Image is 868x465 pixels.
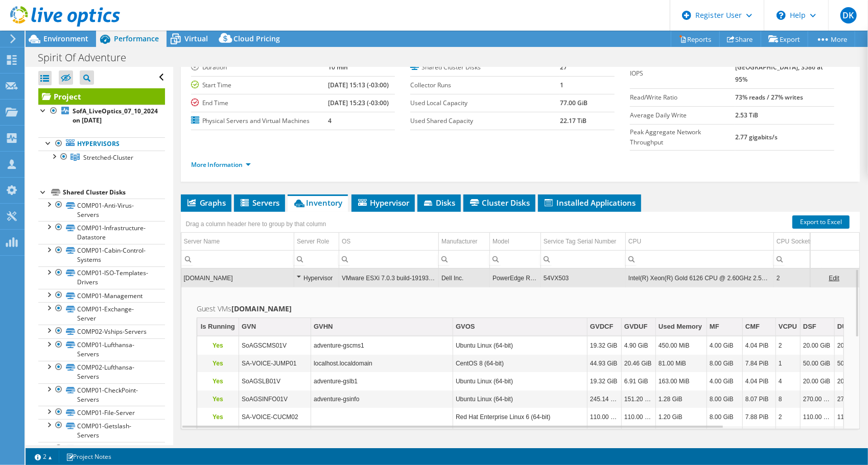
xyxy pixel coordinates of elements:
[410,98,560,108] label: Used Local Capacity
[339,233,439,251] td: OS Column
[719,31,761,47] a: Share
[186,198,226,208] span: Graphs
[357,198,410,208] span: Hypervisor
[232,304,292,313] b: [DOMAIN_NAME]
[743,373,776,390] td: Column CMF, Value 4.04 PiB
[840,7,857,23] span: DK
[453,373,588,390] td: Column GVOS, Value Ubuntu Linux (64-bit)
[622,373,656,390] td: Column GVDUF, Value 6.91 GiB
[622,408,656,426] td: Column GVDUF, Value 110.00 GiB
[197,408,239,426] td: Column Is Running, Value Yes
[197,337,239,355] td: Column Is Running, Value Yes
[630,110,735,120] label: Average Daily Write
[588,337,622,355] td: Column GVDCF, Value 19.32 GiB
[38,199,165,221] a: COMP01-Anti-Virus-Servers
[590,321,614,333] div: GVDCF
[453,318,588,336] td: GVOS Column
[328,116,332,125] b: 4
[439,269,490,287] td: Column Manufacturer, Value Dell Inc.
[792,215,850,229] a: Export to Excel
[38,289,165,302] a: COMP01-Management
[328,63,348,71] b: 10 min
[492,235,509,248] div: Model
[735,93,803,102] b: 73% reads / 27% writes
[38,383,165,406] a: COMP01-CheckPoint-Servers
[560,99,588,107] b: 77.00 GiB
[777,235,813,248] div: CPU Sockets
[801,318,835,336] td: DSF Column
[801,390,835,408] td: Column DSF, Value 270.00 GiB
[294,250,339,268] td: Column Server Role, Filter cell
[745,321,760,333] div: CMF
[38,361,165,383] a: COMP02-Lufthansa-Servers
[410,80,560,90] label: Collector Runs
[38,221,165,243] a: COMP01-Infrastructure-Datastore
[191,160,251,169] a: More Information
[622,390,656,408] td: Column GVDUF, Value 151.20 GiB
[743,408,776,426] td: Column CMF, Value 7.88 PiB
[837,321,851,333] div: DUF
[560,81,564,89] b: 1
[311,337,453,355] td: Column GVHN, Value adventure-gscms1
[541,233,626,251] td: Service Tag Serial Number Column
[200,375,237,387] p: Yes
[626,233,774,251] td: CPU Column
[801,373,835,390] td: Column DSF, Value 20.00 GiB
[184,235,220,248] div: Server Name
[659,321,702,333] div: Used Memory
[63,186,165,199] div: Shared Cluster Disks
[339,250,439,268] td: Column OS, Filter cell
[544,235,617,248] div: Service Tag Serial Number
[774,250,822,268] td: Column CPU Sockets, Filter cell
[328,99,389,107] b: [DATE] 15:23 (-03:00)
[541,250,626,268] td: Column Service Tag Serial Number, Filter cell
[239,373,311,390] td: Column GVN, Value SoAGSLB01V
[456,321,475,333] div: GVOS
[774,233,822,251] td: CPU Sockets Column
[43,34,88,43] span: Environment
[293,198,343,208] span: Inventory
[311,355,453,373] td: Column GVHN, Value localhost.localdomain
[622,318,656,336] td: GVDUF Column
[777,11,786,20] svg: \n
[239,337,311,355] td: Column GVN, Value SoAGSCMS01V
[184,34,208,43] span: Virtual
[410,116,560,126] label: Used Shared Capacity
[233,34,280,43] span: Cloud Pricing
[801,337,835,355] td: Column DSF, Value 20.00 GiB
[439,250,490,268] td: Column Manufacturer, Filter cell
[803,321,816,333] div: DSF
[735,63,823,84] b: [GEOGRAPHIC_DATA], 3586 at 95%
[761,31,808,47] a: Export
[197,373,239,390] td: Column Is Running, Value Yes
[560,63,567,71] b: 27
[656,355,707,373] td: Column Used Memory, Value 81.00 MiB
[776,373,801,390] td: Column VCPU, Value 4
[191,98,328,108] label: End Time
[801,355,835,373] td: Column DSF, Value 50.00 GiB
[776,318,801,336] td: VCPU Column
[38,105,165,127] a: SofA_LiveOptics_07_10_2024 on [DATE]
[191,116,328,126] label: Physical Servers and Virtual Machines
[239,318,311,336] td: GVN Column
[197,303,844,315] h2: Guest VMs
[183,217,329,231] div: Drag a column header here to group by that column
[410,62,560,72] label: Shared Cluster Disks
[201,321,235,333] div: Is Running
[200,339,237,352] p: Yes
[543,198,636,208] span: Installed Applications
[774,269,822,287] td: Column CPU Sockets, Value 2
[33,52,142,63] h1: Spirit Of Adventure
[776,408,801,426] td: Column VCPU, Value 2
[671,31,720,47] a: Reports
[311,373,453,390] td: Column GVHN, Value adventure-gslb1
[28,450,59,463] a: 2
[829,275,839,282] a: Edit
[630,92,735,103] label: Read/Write Ratio
[630,127,735,148] label: Peak Aggregate Network Throughput
[38,151,165,164] a: Stretched-Cluster
[588,408,622,426] td: Column GVDCF, Value 110.00 GiB
[588,373,622,390] td: Column GVDCF, Value 19.32 GiB
[38,442,165,455] a: COMP01-MXP-Servers
[181,212,860,429] div: Data grid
